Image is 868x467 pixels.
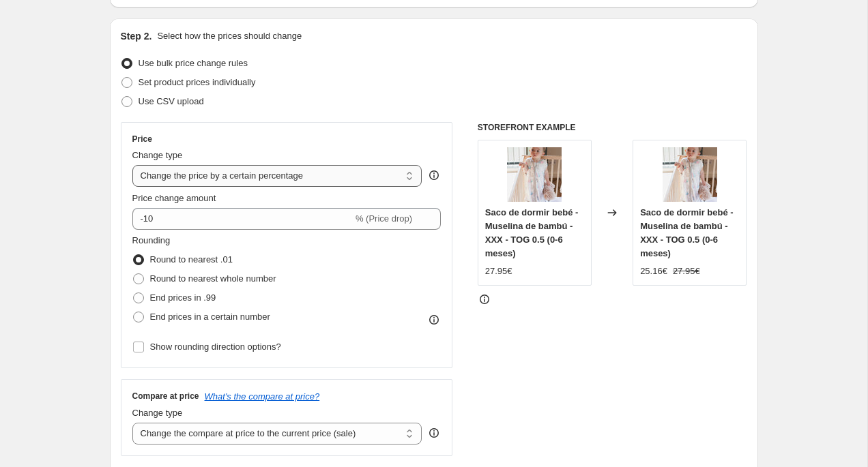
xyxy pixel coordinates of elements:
span: End prices in a certain number [150,312,270,322]
span: Saco de dormir bebé - Muselina de bambú - XXX - TOG 0.5 (0-6 meses) [485,207,579,258]
span: Round to nearest .01 [150,254,233,265]
span: Rounding [132,235,171,245]
strike: 27.95€ [673,265,700,278]
img: 267_80x.jpg [663,147,717,202]
span: Price change amount [132,193,216,203]
input: -15 [132,208,353,230]
h6: STOREFRONT EXAMPLE [478,122,747,133]
img: 267_80x.jpg [507,147,562,202]
span: Show rounding direction options? [150,342,281,352]
span: Use CSV upload [139,96,204,106]
span: Change type [132,408,183,418]
div: help [427,426,441,440]
div: 27.95€ [485,265,512,278]
span: Set product prices individually [139,77,256,87]
span: End prices in .99 [150,292,216,303]
span: % (Price drop) [356,213,412,224]
div: help [427,168,441,182]
span: Use bulk price change rules [139,58,248,68]
h3: Compare at price [132,391,199,402]
span: Change type [132,150,183,160]
span: Round to nearest whole number [150,273,276,284]
div: 25.16€ [640,265,667,278]
h3: Price [132,134,152,145]
p: Select how the prices should change [157,29,302,43]
button: What's the compare at price? [205,391,320,402]
h2: Step 2. [121,29,152,43]
span: Saco de dormir bebé - Muselina de bambú - XXX - TOG 0.5 (0-6 meses) [640,207,734,258]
